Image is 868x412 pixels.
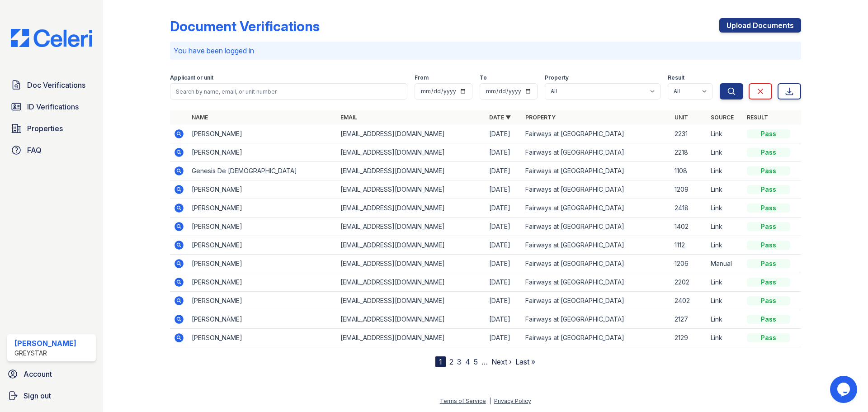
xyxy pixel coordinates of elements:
td: [PERSON_NAME] [188,199,337,218]
a: Privacy Policy [494,398,531,404]
td: [PERSON_NAME] [188,143,337,162]
td: [PERSON_NAME] [188,255,337,273]
td: Fairways at [GEOGRAPHIC_DATA] [522,180,670,199]
td: [DATE] [486,143,522,162]
td: 2418 [671,199,707,218]
td: Fairways at [GEOGRAPHIC_DATA] [522,162,670,180]
td: Link [707,218,743,236]
td: [EMAIL_ADDRESS][DOMAIN_NAME] [337,273,486,292]
td: [EMAIL_ADDRESS][DOMAIN_NAME] [337,236,486,255]
div: Pass [747,333,790,342]
td: [DATE] [486,329,522,347]
a: Email [340,114,357,121]
td: [DATE] [486,273,522,292]
td: Link [707,162,743,180]
div: [PERSON_NAME] [14,338,76,349]
div: Pass [747,222,790,231]
td: [EMAIL_ADDRESS][DOMAIN_NAME] [337,162,486,180]
td: 1209 [671,180,707,199]
span: Doc Verifications [27,80,85,90]
div: Pass [747,129,790,138]
td: Link [707,310,743,329]
td: Genesis De [DEMOGRAPHIC_DATA] [188,162,337,180]
td: Fairways at [GEOGRAPHIC_DATA] [522,292,670,310]
a: FAQ [7,141,96,159]
label: Property [545,74,569,81]
td: [EMAIL_ADDRESS][DOMAIN_NAME] [337,180,486,199]
span: Sign out [24,390,51,401]
a: 2 [449,357,453,366]
td: [EMAIL_ADDRESS][DOMAIN_NAME] [337,143,486,162]
img: CE_Logo_Blue-a8612792a0a2168367f1c8372b55b34899dd931a85d93a1a3d3e32e68fde9ad4.png [4,29,99,47]
div: Pass [747,315,790,324]
div: Pass [747,259,790,268]
a: Upload Documents [719,18,801,33]
td: Link [707,143,743,162]
td: Link [707,236,743,255]
td: [DATE] [486,162,522,180]
td: [PERSON_NAME] [188,218,337,236]
a: Result [747,114,768,121]
a: Unit [675,114,688,121]
td: [DATE] [486,125,522,143]
td: Fairways at [GEOGRAPHIC_DATA] [522,125,670,143]
td: [PERSON_NAME] [188,273,337,292]
div: Pass [747,204,790,213]
td: Fairways at [GEOGRAPHIC_DATA] [522,329,670,347]
a: Properties [7,119,96,137]
td: [DATE] [486,199,522,218]
td: 1112 [671,236,707,255]
td: Manual [707,255,743,273]
span: Account [24,369,52,379]
a: Terms of Service [440,398,486,404]
td: Link [707,273,743,292]
a: Property [525,114,556,121]
a: Last » [515,357,535,366]
td: [PERSON_NAME] [188,329,337,347]
td: Fairways at [GEOGRAPHIC_DATA] [522,273,670,292]
div: Pass [747,278,790,287]
div: Document Verifications [170,18,320,34]
a: Sign out [4,387,99,405]
td: [DATE] [486,180,522,199]
div: Pass [747,148,790,157]
td: 2129 [671,329,707,347]
iframe: chat widget [830,376,859,403]
td: Fairways at [GEOGRAPHIC_DATA] [522,143,670,162]
td: [EMAIL_ADDRESS][DOMAIN_NAME] [337,199,486,218]
td: [DATE] [486,218,522,236]
td: [PERSON_NAME] [188,180,337,199]
td: [PERSON_NAME] [188,310,337,329]
div: Pass [747,296,790,305]
td: Link [707,199,743,218]
td: 1206 [671,255,707,273]
td: Fairways at [GEOGRAPHIC_DATA] [522,236,670,255]
td: [PERSON_NAME] [188,236,337,255]
td: Link [707,125,743,143]
span: ID Verifications [27,101,79,112]
td: Fairways at [GEOGRAPHIC_DATA] [522,310,670,329]
a: Doc Verifications [7,76,96,94]
span: Properties [27,123,63,134]
td: [EMAIL_ADDRESS][DOMAIN_NAME] [337,292,486,310]
div: | [489,398,491,404]
a: Source [711,114,734,121]
td: [PERSON_NAME] [188,292,337,310]
td: [DATE] [486,310,522,329]
div: Greystar [14,349,76,358]
label: To [480,74,487,81]
td: 1108 [671,162,707,180]
td: 2402 [671,292,707,310]
td: [DATE] [486,236,522,255]
div: 1 [435,356,446,367]
p: You have been logged in [174,45,797,56]
label: Applicant or unit [170,74,213,81]
td: Fairways at [GEOGRAPHIC_DATA] [522,199,670,218]
td: [EMAIL_ADDRESS][DOMAIN_NAME] [337,255,486,273]
td: Link [707,180,743,199]
td: 2127 [671,310,707,329]
a: Date ▼ [489,114,511,121]
td: Fairways at [GEOGRAPHIC_DATA] [522,218,670,236]
td: [EMAIL_ADDRESS][DOMAIN_NAME] [337,125,486,143]
a: 5 [474,357,478,366]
